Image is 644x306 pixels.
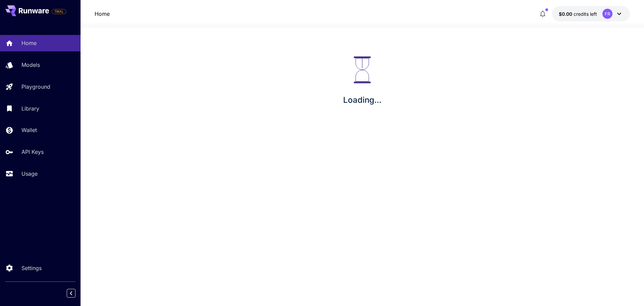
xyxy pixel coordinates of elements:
p: Home [21,39,37,47]
div: $0.00 [559,10,597,17]
nav: breadcrumb [95,10,110,18]
button: Collapse sidebar [67,289,75,298]
div: FR [602,9,612,19]
span: credits left [574,11,597,17]
p: Playground [21,83,50,91]
p: Library [21,104,39,113]
p: Wallet [21,126,37,134]
span: TRIAL [52,9,66,14]
p: Settings [21,264,42,272]
span: $0.00 [559,11,574,17]
button: $0.00FR [552,6,630,21]
a: Home [95,10,110,18]
p: Loading... [343,94,381,106]
p: API Keys [21,148,44,156]
div: Collapse sidebar [72,287,80,299]
span: Add your payment card to enable full platform functionality. [52,7,66,15]
p: Usage [21,170,38,178]
p: Models [21,61,40,69]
